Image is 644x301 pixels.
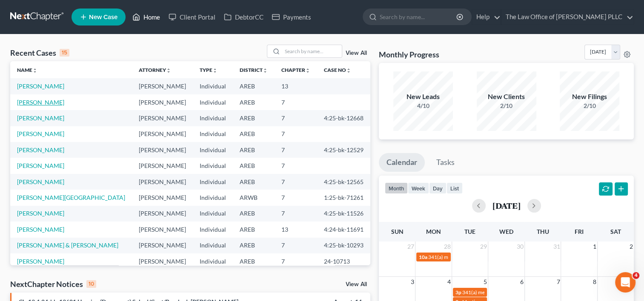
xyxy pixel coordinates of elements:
[408,182,429,194] button: week
[275,190,317,205] td: 7
[233,78,275,94] td: AREB
[447,277,452,287] span: 4
[477,92,536,102] div: New Clients
[17,130,64,137] a: [PERSON_NAME]
[193,253,233,269] td: Individual
[233,94,275,110] td: AREB
[447,182,463,194] button: list
[317,206,370,221] td: 4:25-bk-11526
[132,126,193,142] td: [PERSON_NAME]
[17,146,64,153] a: [PERSON_NAME]
[393,102,453,110] div: 4/10
[379,49,439,60] h3: Monthly Progress
[380,9,458,25] input: Search by name...
[263,68,268,73] i: unfold_more
[346,50,367,56] a: View All
[379,153,425,172] a: Calendar
[132,94,193,110] td: [PERSON_NAME]
[406,241,415,252] span: 27
[275,158,317,173] td: 7
[479,241,488,252] span: 29
[516,241,524,252] span: 30
[443,241,452,252] span: 28
[233,142,275,158] td: AREB
[592,241,597,252] span: 1
[200,67,218,73] a: Typeunfold_more
[193,190,233,205] td: Individual
[233,238,275,253] td: AREB
[132,110,193,126] td: [PERSON_NAME]
[428,254,510,260] span: 341(a) meeting for [PERSON_NAME]
[193,110,233,126] td: Individual
[32,68,37,73] i: unfold_more
[128,9,164,25] a: Home
[268,9,315,25] a: Payments
[324,67,351,73] a: Case Nounfold_more
[17,241,118,249] a: [PERSON_NAME] & [PERSON_NAME]
[193,94,233,110] td: Individual
[17,162,64,169] a: [PERSON_NAME]
[633,272,639,279] span: 4
[537,228,549,235] span: Thu
[610,228,621,235] span: Sat
[464,228,475,235] span: Tue
[193,238,233,253] td: Individual
[233,158,275,173] td: AREB
[592,277,597,287] span: 8
[139,67,171,73] a: Attorneyunfold_more
[483,277,488,287] span: 5
[193,174,233,190] td: Individual
[410,277,415,287] span: 3
[193,78,233,94] td: Individual
[233,221,275,237] td: AREB
[86,280,96,288] div: 10
[275,126,317,142] td: 7
[193,142,233,158] td: Individual
[193,206,233,221] td: Individual
[275,94,317,110] td: 7
[132,221,193,237] td: [PERSON_NAME]
[385,182,408,194] button: month
[212,68,218,73] i: unfold_more
[477,102,536,110] div: 2/10
[17,258,64,265] a: [PERSON_NAME]
[193,221,233,237] td: Individual
[17,178,64,185] a: [PERSON_NAME]
[629,241,634,252] span: 2
[499,228,513,235] span: Wed
[240,67,268,73] a: Districtunfold_more
[164,9,220,25] a: Client Portal
[575,228,584,235] span: Fri
[560,102,619,110] div: 2/10
[17,210,64,217] a: [PERSON_NAME]
[615,272,635,292] iframe: Intercom live chat
[233,126,275,142] td: AREB
[317,238,370,253] td: 4:25-bk-10293
[17,99,64,106] a: [PERSON_NAME]
[233,174,275,190] td: AREB
[275,253,317,269] td: 7
[560,92,619,102] div: New Filings
[462,289,544,295] span: 341(a) meeting for [PERSON_NAME]
[426,228,441,235] span: Mon
[233,190,275,205] td: ARWB
[317,190,370,205] td: 1:25-bk-71261
[89,14,117,20] span: New Case
[132,158,193,173] td: [PERSON_NAME]
[132,206,193,221] td: [PERSON_NAME]
[391,228,404,235] span: Sun
[555,277,561,287] span: 7
[233,206,275,221] td: AREB
[346,281,367,287] a: View All
[305,68,310,73] i: unfold_more
[275,174,317,190] td: 7
[166,68,171,73] i: unfold_more
[60,49,69,57] div: 15
[346,68,351,73] i: unfold_more
[132,253,193,269] td: [PERSON_NAME]
[132,174,193,190] td: [PERSON_NAME]
[220,9,268,25] a: DebtorCC
[132,142,193,158] td: [PERSON_NAME]
[275,110,317,126] td: 7
[17,194,125,201] a: [PERSON_NAME][GEOGRAPHIC_DATA]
